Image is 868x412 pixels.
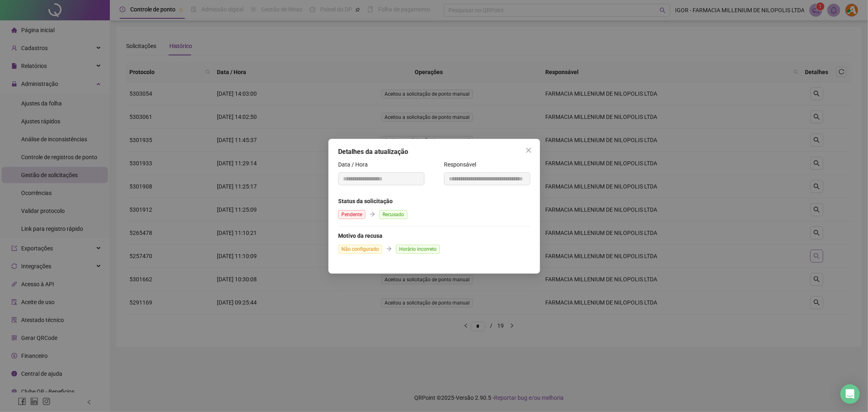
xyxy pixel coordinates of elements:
[338,198,393,204] span: Status da solicitação
[386,246,392,252] span: arrow-right
[338,232,383,239] span: Motivo da recusa
[370,211,375,217] span: arrow-right
[444,160,481,169] label: Responsável
[525,147,532,153] span: close
[840,384,860,404] div: Open Intercom Messenger
[338,160,373,169] label: Data / Hora
[338,245,382,254] span: Não configurado
[522,144,535,157] button: Close
[379,210,407,219] span: Recusado
[338,210,365,219] span: Pendente
[396,245,440,254] span: Horário incorreto
[338,147,530,157] div: Detalhes da atualização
